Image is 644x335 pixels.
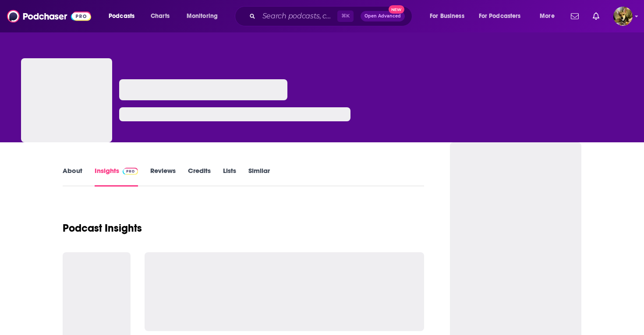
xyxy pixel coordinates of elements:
span: For Business [430,10,464,22]
span: Logged in as SydneyDemo [613,7,633,26]
img: User Profile [613,7,633,26]
a: InsightsPodchaser Pro [95,166,138,187]
span: Podcasts [109,10,134,22]
button: open menu [534,9,566,23]
button: open menu [180,9,229,23]
span: Monitoring [187,10,218,22]
h1: Podcast Insights [63,222,142,235]
button: open menu [424,9,475,23]
a: Show notifications dropdown [589,9,603,24]
img: Podchaser - Follow, Share and Rate Podcasts [7,8,91,25]
span: ⌘ K [337,11,354,22]
input: Search podcasts, credits, & more... [259,9,337,23]
span: New [389,5,404,14]
img: Podchaser Pro [123,168,138,175]
button: open menu [103,9,146,23]
div: Search podcasts, credits, & more... [243,6,421,26]
a: About [63,166,82,187]
a: Reviews [150,166,176,187]
span: Open Advanced [364,14,401,18]
button: open menu [473,9,534,23]
a: Credits [188,166,211,187]
span: For Podcasters [479,10,521,22]
span: Charts [151,10,170,22]
button: Open AdvancedNew [361,11,405,21]
a: Show notifications dropdown [567,9,582,24]
a: Charts [145,9,175,23]
a: Similar [248,166,270,187]
button: Show profile menu [613,7,633,26]
a: Lists [223,166,236,187]
span: More [540,10,555,22]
